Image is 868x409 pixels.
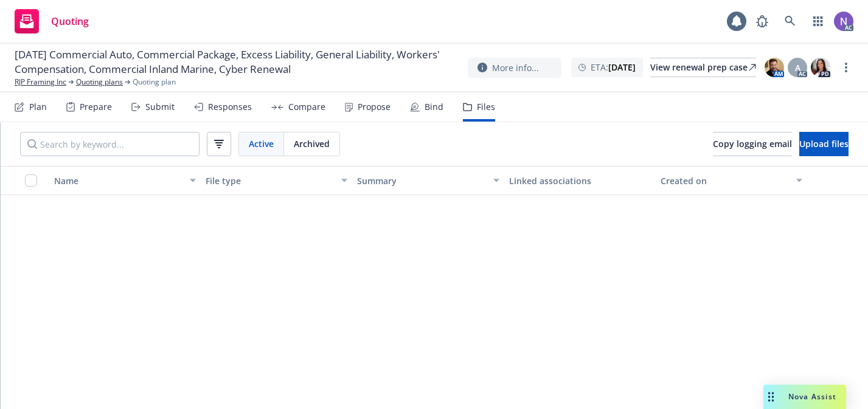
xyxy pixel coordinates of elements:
[10,4,94,38] a: Quoting
[249,137,274,150] span: Active
[765,58,784,77] img: photo
[477,102,495,112] div: Files
[834,12,853,31] img: photo
[656,166,807,195] button: Created on
[288,102,325,112] div: Compare
[650,58,756,77] div: View renewal prep case
[294,137,330,150] span: Archived
[15,47,458,77] span: [DATE] Commercial Auto, Commercial Package, Excess Liability, General Liability, Workers' Compens...
[650,58,756,77] a: View renewal prep case
[509,174,651,187] div: Linked associations
[839,60,853,75] a: more
[778,9,802,33] a: Search
[504,166,656,195] button: Linked associations
[15,77,66,88] a: RJP Framing Inc
[763,385,846,409] button: Nova Assist
[468,58,561,78] button: More info...
[20,132,200,156] input: Search by keyword...
[201,166,352,195] button: File type
[206,174,334,187] div: File type
[29,102,47,112] div: Plan
[358,102,391,112] div: Propose
[208,102,252,112] div: Responses
[608,61,636,73] strong: [DATE]
[713,138,792,150] span: Copy logging email
[80,102,112,112] div: Prepare
[492,61,539,74] span: More info...
[750,9,774,33] a: Report a Bug
[799,132,849,156] button: Upload files
[51,16,89,26] span: Quoting
[357,174,485,187] div: Summary
[806,9,830,33] a: Switch app
[788,391,836,402] span: Nova Assist
[763,385,779,409] div: Drag to move
[133,77,176,88] span: Quoting plan
[25,174,37,187] input: Select all
[352,166,504,195] button: Summary
[795,61,800,74] span: A
[76,77,123,88] a: Quoting plans
[425,102,443,112] div: Bind
[799,138,849,150] span: Upload files
[145,102,175,112] div: Submit
[49,166,201,195] button: Name
[661,174,789,187] div: Created on
[811,58,830,77] img: photo
[54,174,182,187] div: Name
[591,61,636,74] span: ETA :
[713,132,792,156] button: Copy logging email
